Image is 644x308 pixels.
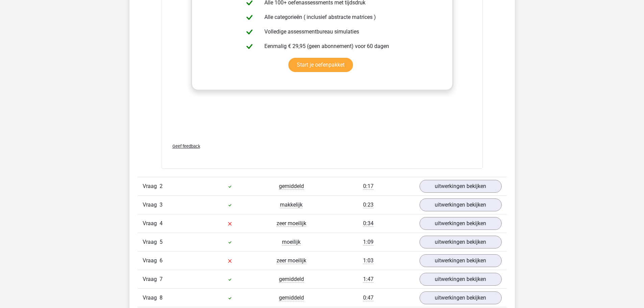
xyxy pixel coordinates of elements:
span: Vraag [143,294,160,302]
span: gemiddeld [279,276,304,283]
span: 5 [160,239,163,245]
span: 3 [160,202,163,208]
span: gemiddeld [279,294,304,301]
span: zeer moeilijk [277,220,306,227]
span: makkelijk [280,202,303,208]
a: uitwerkingen bekijken [420,273,502,286]
span: Vraag [143,275,160,283]
span: Vraag [143,201,160,209]
a: uitwerkingen bekijken [420,254,502,267]
span: 0:23 [363,202,374,208]
span: Geef feedback [172,144,200,149]
a: uitwerkingen bekijken [420,198,502,211]
span: 6 [160,257,163,264]
span: 1:09 [363,239,374,245]
span: Vraag [143,182,160,190]
span: 7 [160,276,163,282]
a: uitwerkingen bekijken [420,291,502,304]
span: 2 [160,183,163,189]
span: Vraag [143,238,160,246]
span: 0:17 [363,183,374,190]
span: 1:47 [363,276,374,283]
span: gemiddeld [279,183,304,190]
span: 0:47 [363,294,374,301]
span: 4 [160,220,163,227]
span: moeilijk [282,239,301,245]
span: 1:03 [363,257,374,264]
a: uitwerkingen bekijken [420,180,502,193]
span: zeer moeilijk [277,257,306,264]
span: 0:34 [363,220,374,227]
a: uitwerkingen bekijken [420,217,502,230]
span: 8 [160,294,163,301]
span: Vraag [143,257,160,265]
a: Start je oefenpakket [288,58,353,72]
a: uitwerkingen bekijken [420,236,502,248]
span: Vraag [143,219,160,228]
